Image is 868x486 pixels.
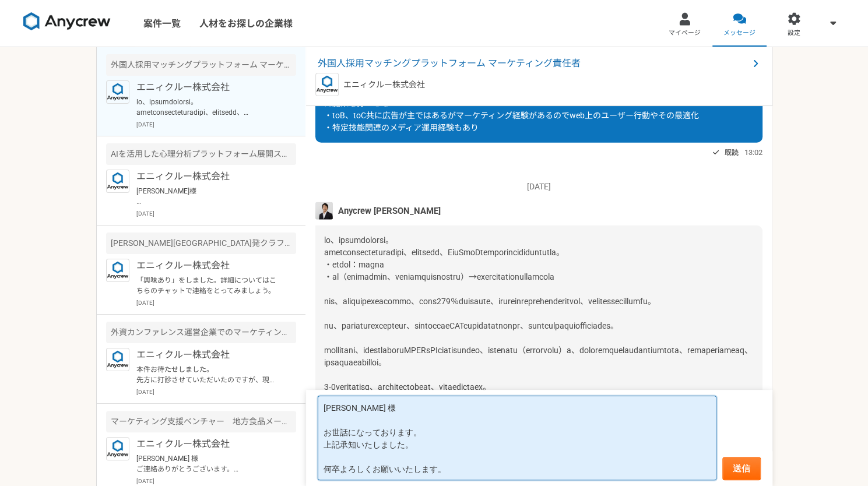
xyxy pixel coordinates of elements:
span: 既読 [725,146,739,160]
span: 設定 [788,29,800,38]
img: logo_text_blue_01.png [106,259,129,282]
span: 13:02 [744,147,762,158]
textarea: [PERSON_NAME] 様 お世話になっております。 上記承知いたしました。 何卒よろしくお願いいたします。 [318,396,716,480]
img: logo_text_blue_01.png [106,348,129,371]
p: lo、ipsumdolorsi。 ametconsecteturadipi、elitsedd、EiuSmoDtemporincididuntutla。 ・etdol：magna ・al（enim... [136,97,280,118]
p: エニィクルー株式会社 [343,79,425,91]
p: 本件お待たせしました。 先方に打診させていただいたのですが、現在複数候補がいらっしゃる中で、イベントへの参加（平日日中）での稼働を考えると、副業のかたよりフリーランスの方を優先したいとありました... [136,364,280,385]
button: 送信 [722,457,761,480]
span: lo、ipsumdolorsi。 ametconsecteturadipi、elitsedd、EiuSmoDtemporincididuntutla。 ・etdol：magna ・al（enim... [324,235,753,392]
div: [PERSON_NAME][GEOGRAPHIC_DATA]発クラフトビールを手がけるベンチャー プロダクト・マーケティングの戦略立案 [106,233,296,254]
p: エニィクルー株式会社 [136,170,280,184]
div: 外国人採用マッチングプラットフォーム マーケティング責任者 [106,54,296,76]
p: エニィクルー株式会社 [136,437,280,451]
p: [DATE] [315,181,762,193]
img: 8DqYSo04kwAAAAASUVORK5CYII= [23,12,111,31]
p: エニィクルー株式会社 [136,80,280,94]
div: AIを活用した心理分析プラットフォーム展開スタートアップ マーケティング企画運用 [106,143,296,165]
img: logo_text_blue_01.png [315,73,339,96]
span: マイページ [669,29,701,38]
p: エニィクルー株式会社 [136,259,280,273]
p: [PERSON_NAME] 様 ご連絡ありがとうございます。 引き続きよろしくお願いします。 [136,453,280,474]
img: logo_text_blue_01.png [106,437,129,460]
p: [DATE] [136,209,296,218]
span: メッセージ [723,29,755,38]
img: logo_text_blue_01.png [106,80,129,104]
p: 「興味あり」をしました。詳細についてはこちらのチャットで連絡をとってみましょう。 [136,275,280,296]
div: マーケティング支援ベンチャー 地方食品メーカーのEC/SNS支援（マーケター） [106,411,296,432]
p: [PERSON_NAME]様 お世話になっております。 Anycrewの[PERSON_NAME]です。 こちらご返信遅くなり、申し訳ございません。 ご状況につきまして、承知いたしました。 先方... [136,186,280,207]
p: [DATE] [136,388,296,396]
span: 外国人採用マッチングプラットフォーム マーケティング責任者 [318,57,748,71]
p: エニィクルー株式会社 [136,348,280,362]
img: MHYT8150_2.jpg [315,202,333,220]
div: 外資カンファレンス運営企業でのマーケティング業務【英語必須】 [106,322,296,343]
p: [DATE] [136,298,296,307]
img: logo_text_blue_01.png [106,170,129,193]
p: [DATE] [136,120,296,129]
p: [DATE] [136,477,296,485]
span: Anycrew [PERSON_NAME] [338,205,441,217]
